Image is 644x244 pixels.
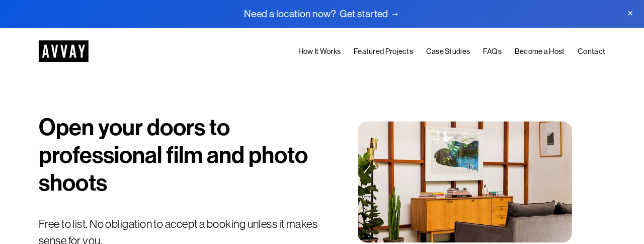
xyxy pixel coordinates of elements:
[354,45,413,58] a: Featured Projects
[39,114,319,197] h1: Open your doors to professional film and photo shoots
[578,45,605,58] a: Contact
[39,40,89,62] img: AVVAY - The First Nationwide Location Scouting Co.
[515,45,565,58] a: Become a Host
[298,45,341,58] a: How It Works
[426,45,470,58] a: Case Studies
[483,45,502,58] a: FAQs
